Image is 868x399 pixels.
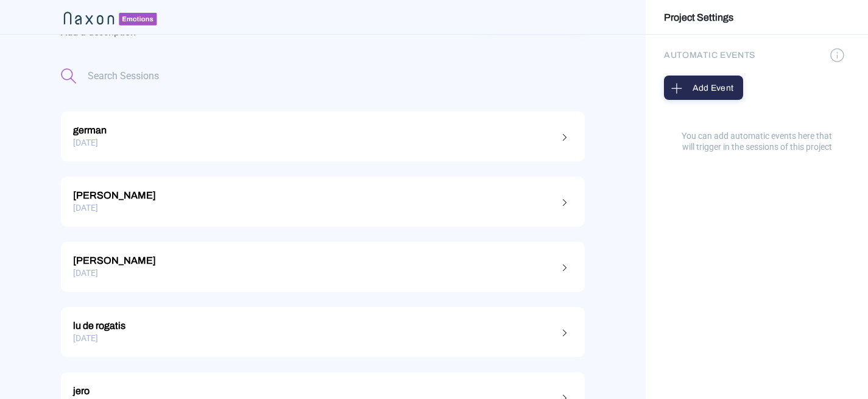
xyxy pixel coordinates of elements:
[664,100,850,152] div: You can add automatic events here that will trigger in the sessions of this project
[73,199,573,217] div: [DATE]
[829,46,846,63] img: information.png
[73,251,573,267] div: [PERSON_NAME]
[61,8,158,26] img: naxon_small_logo_2.png
[558,195,573,210] img: right_angle.png
[558,130,573,144] img: right_angle.png
[73,316,573,332] div: lu de rogatis
[61,111,585,161] a: german[DATE]
[664,46,757,65] div: AUTOMATIC EVENTS
[73,133,573,152] div: [DATE]
[73,381,573,397] div: jero
[668,79,739,97] div: Add Event
[61,68,77,84] img: magnifying_glass.png
[61,307,585,357] a: lu de rogatis[DATE]
[86,68,200,84] input: Search Sessions
[668,79,686,97] img: plus_sign.png
[73,186,573,202] div: [PERSON_NAME]
[73,121,573,136] div: german
[664,5,733,29] a: Project Settings
[61,242,585,292] a: [PERSON_NAME][DATE]
[664,76,743,100] button: Add Event
[558,325,573,340] img: right_angle.png
[61,177,585,227] a: [PERSON_NAME][DATE]
[73,329,573,348] div: [DATE]
[73,264,573,283] div: [DATE]
[558,260,573,275] img: right_angle.png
